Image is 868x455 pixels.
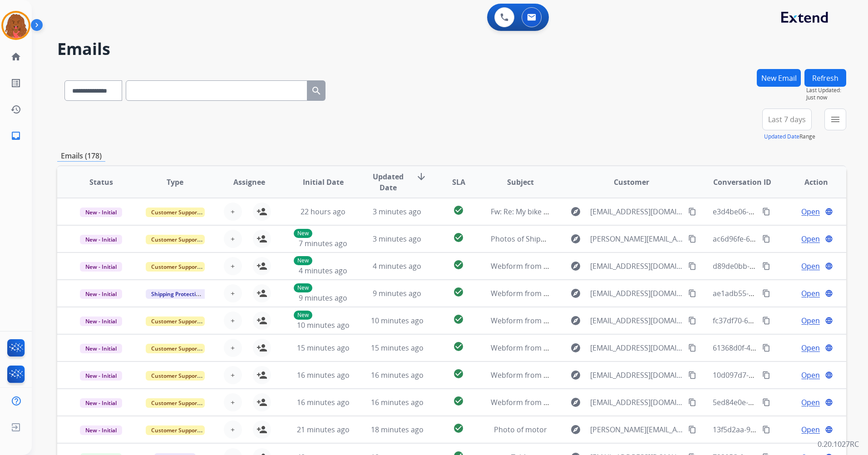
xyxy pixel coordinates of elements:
[299,238,347,248] span: 7 minutes ago
[590,342,683,353] span: [EMAIL_ADDRESS][DOMAIN_NAME]
[713,207,851,217] span: e3d4be06-64e9-481c-bc68-52e1fe4ac2b4
[231,288,235,299] span: +
[146,425,205,435] span: Customer Support
[80,344,122,353] span: New - Initial
[713,261,849,271] span: d89de0bb-32f9-4f5c-8899-93fea33d0219
[590,206,683,217] span: [EMAIL_ADDRESS][DOMAIN_NAME]
[80,235,122,244] span: New - Initial
[762,289,770,297] mat-icon: content_copy
[146,208,205,217] span: Customer Support
[146,371,205,381] span: Customer Support
[256,397,267,408] mat-icon: person_add
[801,233,820,244] span: Open
[294,311,312,320] p: New
[294,256,312,265] p: New
[688,289,696,297] mat-icon: content_copy
[806,94,846,101] span: Just now
[491,316,696,326] span: Webform from [EMAIL_ADDRESS][DOMAIN_NAME] on [DATE]
[757,69,801,87] button: New Email
[590,288,683,299] span: [EMAIL_ADDRESS][DOMAIN_NAME]
[713,316,845,326] span: fc37df70-6a5e-4f4c-a83b-5f258722c62a
[491,288,696,298] span: Webform from [EMAIL_ADDRESS][DOMAIN_NAME] on [DATE]
[713,370,850,380] span: 10d097d7-d541-42ff-b84a-9181ef36516d
[224,230,242,248] button: +
[231,233,235,244] span: +
[256,342,267,353] mat-icon: person_add
[570,370,581,381] mat-icon: explore
[311,85,322,96] mat-icon: search
[804,69,846,87] button: Refresh
[801,288,820,299] span: Open
[167,177,183,188] span: Type
[453,232,464,243] mat-icon: check_circle
[494,425,547,435] span: Photo of motor
[762,208,770,216] mat-icon: content_copy
[825,398,833,406] mat-icon: language
[713,288,849,298] span: ae1adb55-9432-4ce1-b882-b0fb05f576bf
[688,235,696,243] mat-icon: content_copy
[491,234,586,244] span: Photos of Shipping Damage
[10,104,21,115] mat-icon: history
[256,315,267,326] mat-icon: person_add
[224,366,242,384] button: +
[570,206,581,217] mat-icon: explore
[224,339,242,357] button: +
[299,293,347,303] span: 9 minutes ago
[146,235,205,244] span: Customer Support
[713,234,851,244] span: ac6d96fe-6e04-46b9-b0da-afde9dc78945
[713,397,850,407] span: 5ed84e0e-b5d8-4f22-bbc5-34cf0049075e
[772,166,846,198] th: Action
[762,317,770,325] mat-icon: content_copy
[146,289,208,299] span: Shipping Protection
[256,424,267,435] mat-icon: person_add
[256,370,267,381] mat-icon: person_add
[371,343,424,353] span: 15 minutes ago
[801,370,820,381] span: Open
[491,207,617,217] span: Fw: Re: My bike showed up damaged!
[299,266,347,276] span: 4 minutes ago
[231,315,235,326] span: +
[764,133,799,140] button: Updated Date
[371,397,424,407] span: 16 minutes ago
[371,370,424,380] span: 16 minutes ago
[801,261,820,272] span: Open
[146,398,205,408] span: Customer Support
[825,371,833,379] mat-icon: language
[801,424,820,435] span: Open
[590,397,683,408] span: [EMAIL_ADDRESS][DOMAIN_NAME]
[453,341,464,352] mat-icon: check_circle
[373,261,421,271] span: 4 minutes ago
[371,425,424,435] span: 18 minutes ago
[231,397,235,408] span: +
[224,420,242,439] button: +
[762,425,770,434] mat-icon: content_copy
[825,208,833,216] mat-icon: language
[80,425,122,435] span: New - Initial
[830,114,841,125] mat-icon: menu
[224,203,242,221] button: +
[570,342,581,353] mat-icon: explore
[570,397,581,408] mat-icon: explore
[294,229,312,238] p: New
[570,288,581,299] mat-icon: explore
[590,315,683,326] span: [EMAIL_ADDRESS][DOMAIN_NAME]
[453,205,464,216] mat-icon: check_circle
[297,397,350,407] span: 16 minutes ago
[570,315,581,326] mat-icon: explore
[762,262,770,270] mat-icon: content_copy
[688,398,696,406] mat-icon: content_copy
[294,283,312,292] p: New
[491,343,696,353] span: Webform from [EMAIL_ADDRESS][DOMAIN_NAME] on [DATE]
[368,171,409,193] span: Updated Date
[453,423,464,434] mat-icon: check_circle
[570,261,581,272] mat-icon: explore
[590,424,683,435] span: [PERSON_NAME][EMAIL_ADDRESS][PERSON_NAME][PERSON_NAME][DOMAIN_NAME]
[146,262,205,272] span: Customer Support
[806,87,846,94] span: Last Updated:
[713,177,771,188] span: Conversation ID
[453,368,464,379] mat-icon: check_circle
[146,317,205,326] span: Customer Support
[590,370,683,381] span: [EMAIL_ADDRESS][DOMAIN_NAME]
[688,208,696,216] mat-icon: content_copy
[297,370,350,380] span: 16 minutes ago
